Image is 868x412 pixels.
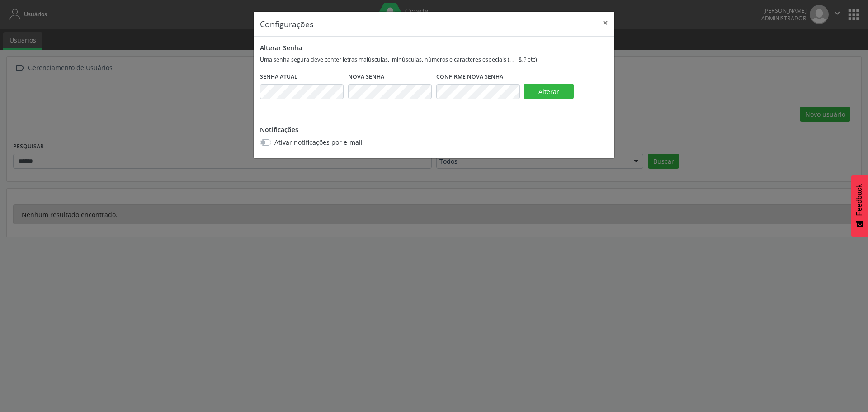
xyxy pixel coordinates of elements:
button: Alterar [524,84,574,99]
label: Ativar notificações por e-mail [274,137,363,147]
button: Feedback - Mostrar pesquisa [851,175,868,237]
label: Notificações [260,125,298,134]
legend: Nova Senha [348,73,432,84]
legend: Confirme Nova Senha [436,73,520,84]
legend: Senha Atual [260,73,344,84]
span: Feedback [855,184,863,216]
p: Uma senha segura deve conter letras maiúsculas, minúsculas, números e caracteres especiais (, . _... [260,56,608,63]
span: Alterar [538,87,559,96]
label: Alterar Senha [260,43,302,52]
h5: Configurações [260,18,313,30]
button: Close [596,12,614,34]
